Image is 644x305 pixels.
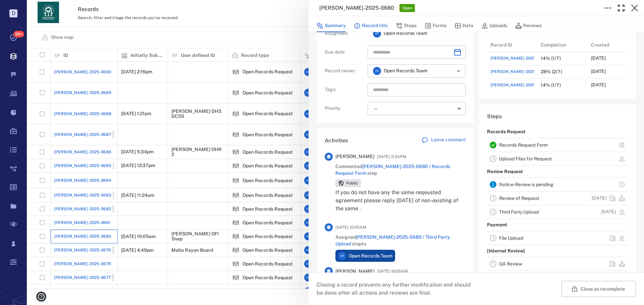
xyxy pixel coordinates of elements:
[490,55,547,61] a: [PERSON_NAME]-2025-0680
[325,68,365,74] p: Record owner :
[349,253,392,259] span: Open Records Team
[487,112,628,121] h6: Steps
[499,235,523,241] a: File Upload
[325,105,365,112] p: Priority :
[490,68,567,76] a: [PERSON_NAME]-2025-0679
[384,68,427,74] span: Open Records Team
[537,38,588,52] div: Completion
[499,156,552,161] a: Upload Files for Request
[499,209,539,215] a: Third Party Upload
[335,268,374,275] span: [PERSON_NAME]
[601,1,614,15] button: Toggle to Edit Boxes
[487,271,523,283] p: Record Delivery
[335,153,374,160] span: [PERSON_NAME]
[373,29,381,37] div: O T
[377,267,408,275] span: [DATE] 10:05AM
[401,5,414,11] span: Open
[422,137,466,145] a: Leave comment
[454,19,473,32] button: Data
[487,166,523,178] p: Review Request
[431,137,466,143] p: Leave comment
[425,19,446,32] button: Forms
[325,49,365,56] p: Due date :
[490,82,547,88] a: [PERSON_NAME]-2025-0674
[614,1,628,15] button: Toggle Fullscreen
[345,180,360,186] span: Public
[335,188,466,213] p: If you do not have any the same reqeusted agreement please reply [DATE] of non-existing of the sa...
[490,69,547,75] span: [PERSON_NAME]-2025-0679
[319,4,394,12] h3: [PERSON_NAME]-2025-0680
[15,5,29,11] span: Help
[479,104,636,287] div: StepsRecords RequestRecords Request FormUpload Files for RequestReview RequestNotice-Review is pe...
[628,1,641,15] button: Close
[338,252,346,260] div: O T
[588,38,638,52] div: Created
[541,83,561,88] div: 14% (1/7)
[541,35,566,54] div: Completion
[487,126,526,138] p: Records Request
[591,82,606,88] p: [DATE]
[377,153,406,161] span: [DATE] 2:34PM
[601,209,616,215] p: [DATE]
[490,35,512,54] div: Record ID
[13,31,24,37] span: 99+
[335,223,366,231] span: [DATE] 10:05AM
[384,30,427,37] span: Open Records Team
[325,30,365,37] p: Assignees :
[335,234,450,246] a: [PERSON_NAME]-2025-0680 / Third Party Upload
[325,137,348,145] h6: Activities
[499,182,553,187] a: Notice-Review is pending
[515,19,542,32] button: Reviews
[373,67,381,75] div: O T
[451,46,464,59] button: Choose date
[454,66,463,76] button: Open
[396,19,417,32] button: Steps
[325,86,365,93] p: Tags :
[317,281,476,297] p: Closing a record prevents any further modification and should be done after all actions and revie...
[591,55,606,62] p: [DATE]
[335,234,466,247] span: Assigned step to
[481,19,507,32] button: Uploads
[541,69,562,74] div: 28% (2/7)
[591,35,609,54] div: Created
[499,196,539,201] a: Review of Request
[9,9,17,17] p: D
[592,195,606,202] p: [DATE]
[354,19,388,32] button: Record info
[499,142,548,148] a: Records Request Form
[373,105,455,112] div: —
[541,56,561,61] div: 14% (1/7)
[591,68,606,75] p: [DATE]
[335,163,466,176] span: Commented step
[317,19,346,32] button: Summary
[335,164,450,176] a: [PERSON_NAME]-2025-0680 / Records Request Form
[487,245,525,257] p: [Internal Review]
[499,261,522,266] a: QA Review
[487,38,537,52] div: Record ID
[487,219,507,231] p: Payment
[561,281,636,297] button: Close as incomplete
